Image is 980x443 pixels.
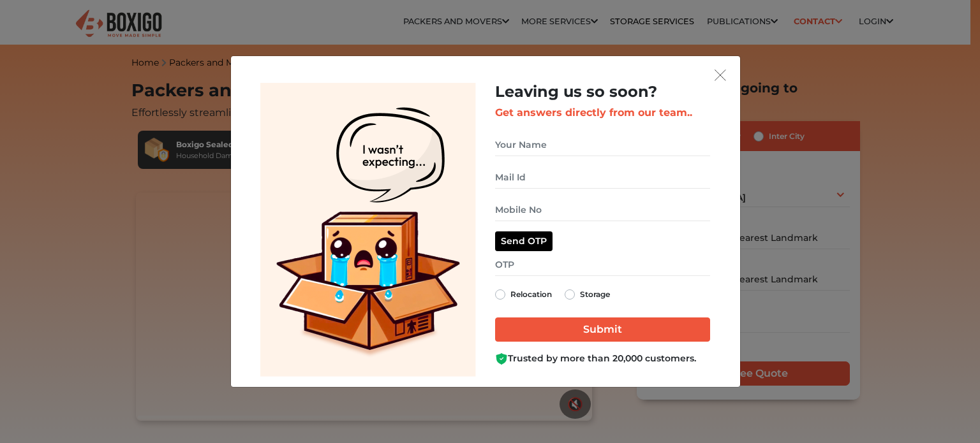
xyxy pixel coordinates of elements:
button: Send OTP [495,231,553,251]
img: Lead Welcome Image [260,83,476,377]
label: Relocation [510,287,552,302]
input: Mail Id [495,166,710,189]
input: Your Name [495,134,710,156]
input: Mobile No [495,199,710,221]
img: exit [715,69,726,81]
input: OTP [495,254,710,276]
h2: Leaving us so soon? [495,83,710,101]
div: Trusted by more than 20,000 customers. [495,352,710,365]
input: Submit [495,317,710,342]
img: Boxigo Customer Shield [495,352,508,365]
h3: Get answers directly from our team.. [495,106,710,119]
label: Storage [580,287,610,302]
